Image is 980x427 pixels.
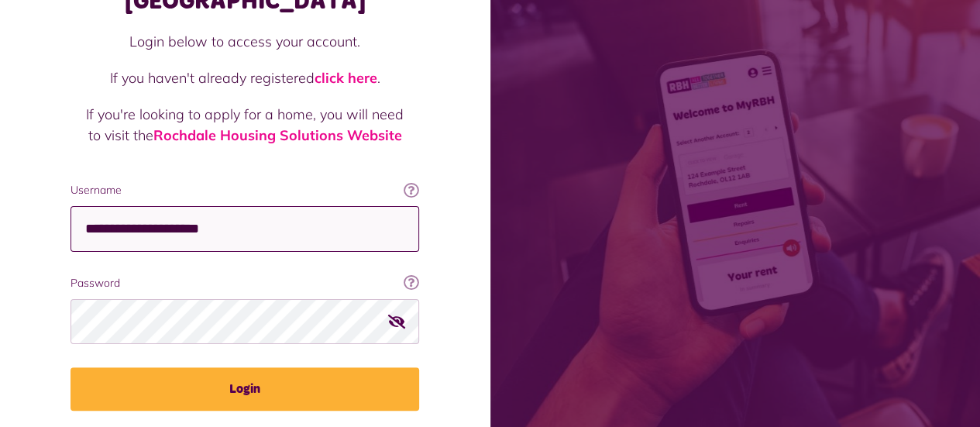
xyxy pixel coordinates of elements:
[153,126,402,144] a: Rochdale Housing Solutions Website
[70,182,419,198] label: Username
[86,67,404,88] p: If you haven't already registered .
[86,31,404,52] p: Login below to access your account.
[70,367,419,411] button: Login
[70,275,419,291] label: Password
[315,69,377,87] a: click here
[86,104,404,146] p: If you're looking to apply for a home, you will need to visit the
